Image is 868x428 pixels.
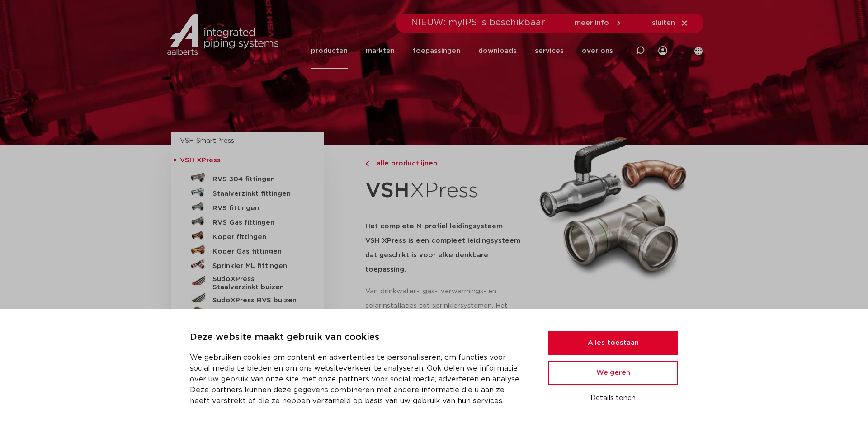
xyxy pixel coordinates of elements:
h5: Koper fittingen [212,233,302,241]
a: downloads [478,33,517,69]
a: over ons [582,33,613,69]
div: my IPS [658,33,667,69]
button: Alles toestaan [548,331,678,355]
p: We gebruiken cookies om content en advertenties te personaliseren, om functies voor social media ... [190,352,526,406]
strong: VSH [365,180,410,201]
h5: RVS Gas fittingen [212,219,302,227]
span: alle productlijnen [371,160,437,167]
a: VSH SmartPress [180,137,234,144]
h5: RVS fittingen [212,204,302,212]
a: producten [311,33,348,69]
h5: RVS 304 fittingen [212,175,302,183]
a: alle productlijnen [365,158,529,169]
h5: SudoXPress Staalverzinkt buizen [212,275,302,292]
a: toepassingen [413,33,460,69]
h5: Sprinkler ML fittingen [212,262,302,270]
button: Details tonen [548,390,678,406]
a: Koper fittingen [180,228,315,243]
a: meer info [575,19,623,27]
a: Koper Gas fittingen [180,243,315,257]
a: Sprinkler ML buizen [180,306,315,320]
h5: SudoXPress RVS buizen [212,296,302,305]
a: markten [366,33,395,69]
nav: Menu [311,33,613,69]
h1: XPress [365,174,529,208]
button: Weigeren [548,361,678,385]
p: Deze website maakt gebruik van cookies [190,330,526,345]
a: RVS fittingen [180,199,315,214]
a: services [535,33,564,69]
span: VSH XPress [180,157,221,164]
p: Van drinkwater-, gas-, verwarmings- en solarinstallaties tot sprinklersystemen. Het assortiment b... [365,284,529,328]
a: SudoXPress RVS buizen [180,292,315,306]
a: Sprinkler ML fittingen [180,257,315,272]
span: meer info [575,19,609,26]
span: sluiten [652,19,675,26]
span: NIEUW: myIPS is beschikbaar [411,18,545,27]
a: RVS 304 fittingen [180,170,315,185]
img: chevron-right.svg [365,161,369,167]
a: SudoXPress Staalverzinkt buizen [180,272,315,292]
h5: Het complete M-profiel leidingsysteem VSH XPress is een compleet leidingsysteem dat geschikt is v... [365,219,529,277]
h5: Koper Gas fittingen [212,248,302,256]
a: Staalverzinkt fittingen [180,185,315,199]
a: sluiten [652,19,689,27]
a: RVS Gas fittingen [180,214,315,228]
h5: Staalverzinkt fittingen [212,190,302,198]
